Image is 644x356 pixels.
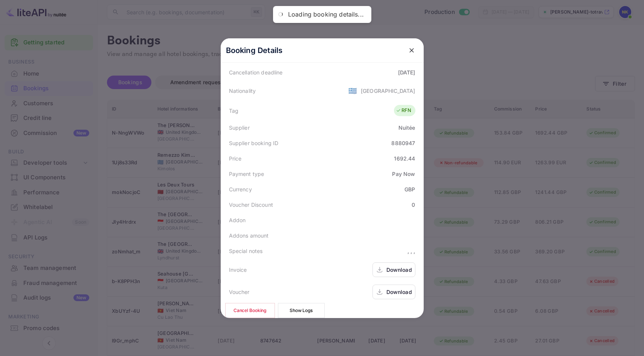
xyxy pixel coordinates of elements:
div: Loading booking details... [288,11,364,18]
div: Pay Now [392,170,415,178]
div: GBP [404,185,415,193]
p: Booking Details [226,45,283,56]
button: close [405,44,418,57]
div: Payment type [229,170,264,178]
div: Currency [229,185,252,193]
div: [GEOGRAPHIC_DATA] [361,87,415,95]
div: Download [386,266,412,274]
div: 8880947 [391,139,415,147]
div: Addon [229,216,246,224]
div: 1692.44 [394,155,415,162]
div: 0 [412,201,415,209]
div: Cancellation deadline [229,68,283,76]
div: Tag [229,107,238,115]
button: Cancel Booking [225,303,275,318]
div: , , , [407,247,415,255]
div: Price [229,155,242,162]
div: Nationality [229,87,256,95]
button: Show Logs [278,303,325,318]
div: Supplier booking ID [229,139,279,147]
div: [DATE] [398,68,415,76]
div: Download [386,288,412,296]
div: RFN [396,107,411,114]
div: Voucher [229,288,250,296]
div: Invoice [229,266,247,274]
div: Special notes [229,247,263,255]
div: Voucher Discount [229,201,273,209]
div: Addons amount [229,232,269,239]
span: United States [348,84,357,97]
div: Nuitée [398,124,415,132]
div: Supplier [229,124,250,132]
